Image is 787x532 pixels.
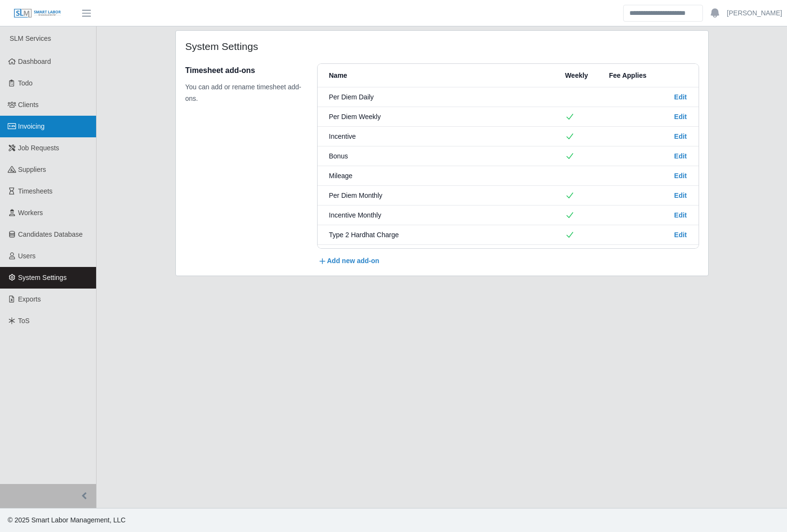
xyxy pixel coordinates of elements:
span: Clients [18,101,39,109]
div: Type 2 Hardhat Charge [329,230,550,240]
div: Add new add-on [318,256,699,266]
div: Bonus [329,151,550,161]
p: You can add or rename timesheet add-ons. [185,81,302,104]
span: ToS [18,317,30,325]
button: Edit [674,92,687,102]
button: Edit [674,230,687,240]
span: Job Requests [18,144,60,152]
span: SLM Services [10,35,51,42]
span: Todo [18,79,33,87]
span: Suppliers [18,166,46,173]
span: Timesheets [18,187,53,195]
a: [PERSON_NAME] [727,8,782,18]
span: Invoicing [18,122,45,130]
button: Edit [674,171,687,181]
button: Edit [674,132,687,141]
div: Incentive [329,132,550,141]
div: Mileage [329,171,550,181]
span: © 2025 Smart Labor Management, LLC [8,516,125,524]
button: Edit [674,151,687,161]
button: Edit [674,210,687,220]
span: Users [18,252,36,260]
h4: System Settings [185,40,391,52]
h2: Timesheet add-ons [185,64,302,77]
img: SLM Logo [13,8,61,19]
button: Edit [674,112,687,121]
div: Incentive Monthly [329,210,550,220]
div: Per Diem Daily [329,92,550,102]
input: Search [623,5,703,22]
span: Workers [18,209,43,217]
th: Fee Applies [601,64,662,87]
div: Per Diem Monthly [329,191,550,200]
th: Weekly [557,64,602,87]
span: Exports [18,295,41,303]
button: Edit [674,191,687,200]
span: Candidates Database [18,230,83,238]
span: System Settings [18,274,67,281]
div: Per Diem Weekly [329,112,550,121]
span: Dashboard [18,58,51,65]
th: Name [318,64,557,87]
